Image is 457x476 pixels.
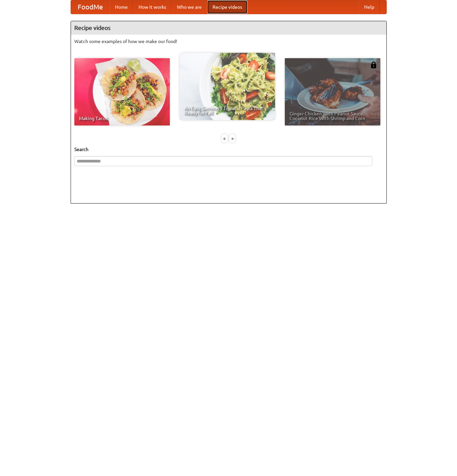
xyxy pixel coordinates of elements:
a: Who we are [172,0,207,14]
a: How it works [133,0,172,14]
a: Making Tacos [74,58,170,125]
img: 483408.png [370,62,377,68]
a: Help [359,0,380,14]
a: Recipe videos [207,0,247,14]
p: Watch some examples of how we make our food! [74,38,383,45]
h5: Search [74,146,383,153]
div: « [222,134,228,143]
a: An Easy, Summery Tomato Pasta That's Ready for Fall [180,53,275,120]
a: FoodMe [71,0,110,14]
span: Making Tacos [79,116,165,121]
h4: Recipe videos [71,21,386,35]
span: An Easy, Summery Tomato Pasta That's Ready for Fall [184,106,270,115]
a: Home [110,0,133,14]
div: » [229,134,235,143]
